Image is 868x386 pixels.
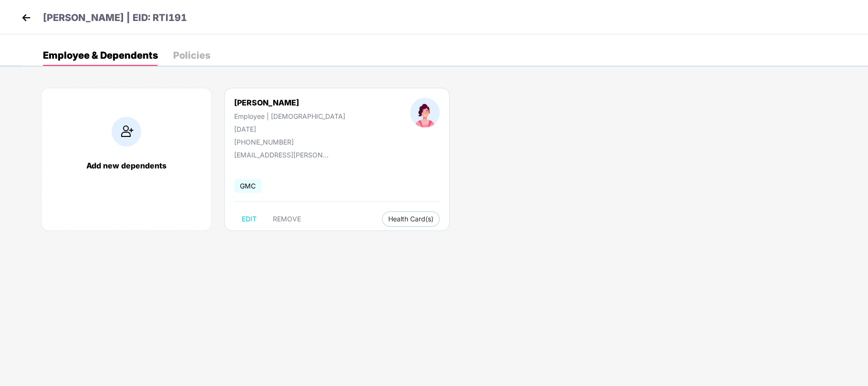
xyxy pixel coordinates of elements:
div: [PERSON_NAME] [234,98,345,107]
img: addIcon [112,117,141,146]
span: Health Card(s) [388,217,434,221]
div: Employee | [DEMOGRAPHIC_DATA] [234,112,345,120]
button: EDIT [234,211,264,227]
img: back [19,10,33,25]
div: Policies [173,51,210,60]
div: [DATE] [234,125,345,133]
p: [PERSON_NAME] | EID: RTI191 [43,10,187,25]
span: EDIT [242,215,257,223]
div: [EMAIL_ADDRESS][PERSON_NAME][DOMAIN_NAME] [234,151,330,159]
div: Add new dependents [51,161,202,170]
span: REMOVE [273,215,301,223]
span: GMC [234,179,261,193]
button: Health Card(s) [382,211,440,227]
button: REMOVE [265,211,309,227]
div: [PHONE_NUMBER] [234,138,345,146]
div: Employee & Dependents [43,51,158,60]
img: profileImage [410,98,440,127]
